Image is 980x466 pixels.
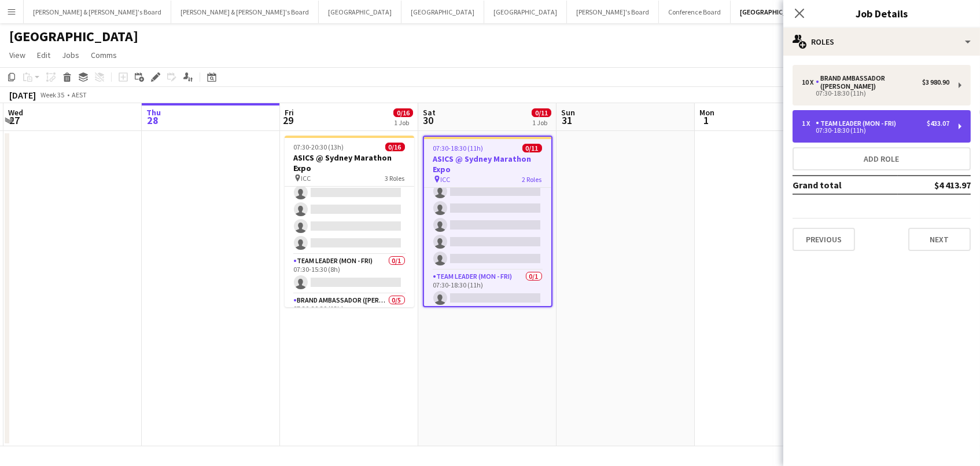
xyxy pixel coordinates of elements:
[802,90,949,96] div: 07:30-18:30 (11h)
[522,144,542,152] span: 0/11
[816,119,901,128] div: Team Leader (Mon - Fri)
[423,107,436,118] span: Sat
[146,107,161,118] span: Thu
[285,294,414,401] app-card-role: Brand Ambassador ([PERSON_NAME])0/507:30-20:30 (13h)
[793,147,971,170] button: Add role
[802,128,949,133] div: 07:30-18:30 (11h)
[301,174,311,183] span: ICC
[898,176,971,194] td: $4 413.97
[393,108,413,117] span: 0/16
[8,107,23,118] span: Wed
[5,48,30,63] a: View
[37,50,50,60] span: Edit
[908,228,971,251] button: Next
[9,28,138,45] h1: [GEOGRAPHIC_DATA]
[86,48,121,63] a: Comms
[38,90,67,99] span: Week 35
[567,1,659,23] button: [PERSON_NAME]'s Board
[793,228,855,251] button: Previous
[32,48,55,63] a: Edit
[698,114,714,127] span: 1
[793,176,898,194] td: Grand total
[423,136,552,307] app-job-card: 07:30-18:30 (11h)0/11ASICS @ Sydney Marathon Expo ICC2 Roles Team Leader (Mon - Fri)0/107:30-18:3...
[522,175,542,184] span: 2 Roles
[559,114,575,127] span: 31
[285,107,294,118] span: Fri
[24,1,171,23] button: [PERSON_NAME] & [PERSON_NAME]'s Board
[424,154,551,174] h3: ASICS @ Sydney Marathon Expo
[441,175,451,184] span: ICC
[802,78,816,86] div: 10 x
[285,152,414,173] h3: ASICS @ Sydney Marathon Expo
[424,270,551,310] app-card-role: Team Leader (Mon - Fri)0/107:30-18:30 (11h)
[731,1,815,23] button: [GEOGRAPHIC_DATA]
[145,114,161,127] span: 28
[283,114,294,127] span: 29
[171,1,319,23] button: [PERSON_NAME] & [PERSON_NAME]'s Board
[319,1,401,23] button: [GEOGRAPHIC_DATA]
[401,1,484,23] button: [GEOGRAPHIC_DATA]
[62,50,79,60] span: Jobs
[294,143,344,151] span: 07:30-20:30 (13h)
[433,144,484,152] span: 07:30-18:30 (11h)
[6,114,23,127] span: 27
[91,50,117,60] span: Comms
[72,90,87,99] div: AEST
[385,143,405,151] span: 0/16
[802,119,816,128] div: 1 x
[532,108,551,117] span: 0/11
[783,28,980,56] div: Roles
[394,118,412,127] div: 1 Job
[532,118,551,127] div: 1 Job
[699,107,714,118] span: Mon
[927,119,949,128] div: $433.07
[421,114,436,127] span: 30
[922,78,949,86] div: $3 980.90
[285,136,414,307] app-job-card: 07:30-20:30 (13h)0/16ASICS @ Sydney Marathon Expo ICC3 Roles Team Leader (Mon - Fri)0/107:30-15:3...
[783,6,980,21] h3: Job Details
[561,107,575,118] span: Sun
[816,74,922,90] div: Brand Ambassador ([PERSON_NAME])
[285,254,414,294] app-card-role: Team Leader (Mon - Fri)0/107:30-15:30 (8h)
[57,48,84,63] a: Jobs
[659,1,731,23] button: Conference Board
[9,89,36,101] div: [DATE]
[385,174,405,183] span: 3 Roles
[9,50,25,60] span: View
[484,1,567,23] button: [GEOGRAPHIC_DATA]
